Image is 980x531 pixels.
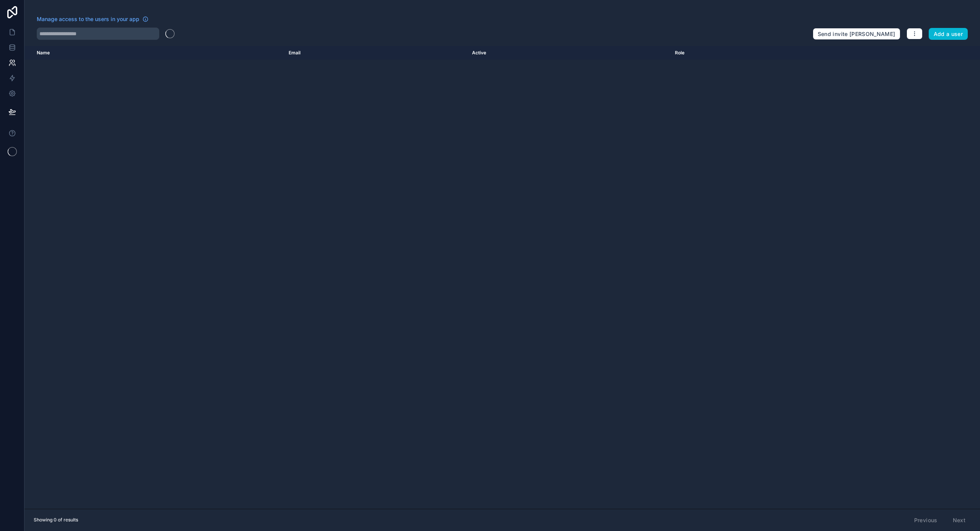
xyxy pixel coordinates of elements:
[24,46,980,509] div: scrollable content
[37,15,139,23] span: Manage access to the users in your app
[670,46,833,60] th: Role
[24,46,284,60] th: Name
[929,28,968,40] button: Add a user
[34,517,78,523] span: Showing 0 of results
[813,28,900,40] button: Send invite [PERSON_NAME]
[37,15,149,23] a: Manage access to the users in your app
[284,46,467,60] th: Email
[467,46,671,60] th: Active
